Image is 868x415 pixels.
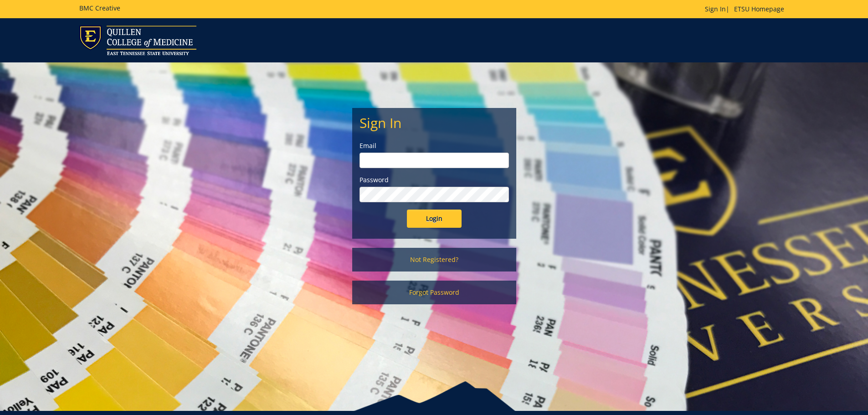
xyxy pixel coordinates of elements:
img: ETSU logo [79,26,196,55]
label: Password [360,175,509,184]
a: ETSU Homepage [729,5,789,13]
input: Login [407,210,462,228]
h2: Sign In [360,115,509,130]
h5: BMC Creative [79,5,120,11]
a: Sign In [705,5,726,13]
a: Forgot Password [352,281,516,304]
label: Email [360,141,509,150]
a: Not Registered? [352,248,516,272]
p: | [705,5,789,14]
